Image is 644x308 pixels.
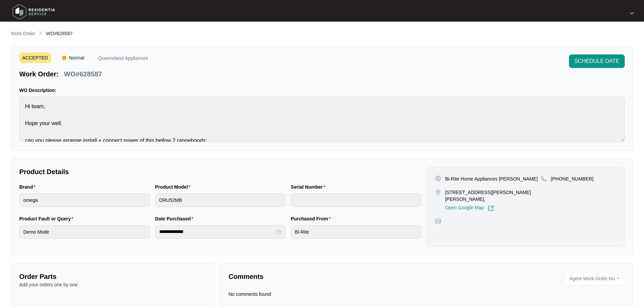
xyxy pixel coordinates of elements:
[19,96,625,142] textarea: Hi team, Hope your well. can you please arrange install + connect power of this bellow 2 rangehoo...
[291,215,333,222] label: Purchased From
[574,57,619,65] span: SCHEDULE DATE
[617,274,622,284] p: -
[291,193,421,207] input: Serial Number
[19,87,625,94] p: WO Description:
[435,175,441,182] img: user-pin
[630,11,634,15] img: dropdown arrow
[19,281,206,288] p: Add your orders one by one
[19,53,51,63] span: ACCEPTED
[19,225,150,239] input: Product Fault or Query
[445,175,538,182] p: Bi-Rite Home Appliances [PERSON_NAME]
[159,228,276,235] input: Date Purchased
[46,31,73,36] span: WO#628587
[567,274,616,284] span: Agent Work Order No.
[19,215,76,222] label: Product Fault or Query
[569,54,625,68] button: SCHEDULE DATE
[291,184,328,190] label: Serial Number
[551,175,594,182] p: [PHONE_NUMBER]
[11,30,35,37] p: Work Order
[155,184,193,190] label: Product Model
[155,193,286,207] input: Product Model
[98,56,148,63] p: Queensland Appliances
[155,215,196,222] label: Date Purchased
[10,2,57,22] img: residentia service logo
[19,272,206,281] p: Order Parts
[66,53,87,63] span: Normal
[19,69,58,79] p: Work Order:
[19,167,421,176] p: Product Details
[19,184,38,190] label: Brand
[229,272,422,281] p: Comments
[488,205,494,211] img: Link-External
[435,218,441,224] img: map-pin
[38,30,43,36] img: chevron-right
[435,189,441,195] img: map-pin
[229,291,271,298] p: No comments found
[445,205,494,211] a: Open Google Map
[9,30,37,38] a: Work Order
[445,189,541,203] p: [STREET_ADDRESS][PERSON_NAME][PERSON_NAME],
[62,56,66,60] img: Vercel Logo
[19,193,150,207] input: Brand
[291,225,421,239] input: Purchased From
[541,175,547,182] img: map-pin
[64,69,102,79] p: WO#628587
